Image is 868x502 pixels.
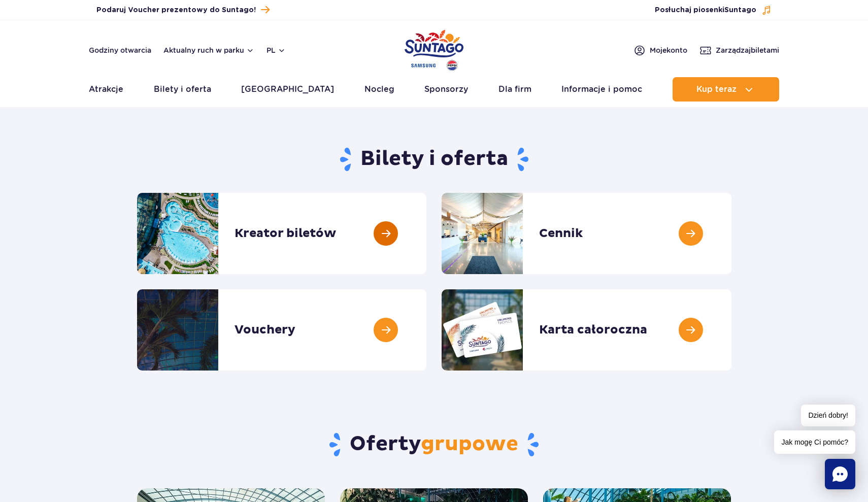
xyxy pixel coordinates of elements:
[655,5,772,15] button: Posłuchaj piosenkiSuntago
[137,146,731,173] h1: Bilety i oferta
[655,5,756,15] span: Posłuchaj piosenki
[696,85,737,94] span: Kup teraz
[716,45,779,55] span: Zarządzaj biletami
[163,46,254,54] button: Aktualny ruch w parku
[241,77,334,102] a: [GEOGRAPHIC_DATA]
[96,5,256,15] span: Podaruj Voucher prezentowy do Suntago!
[673,77,779,102] button: Kup teraz
[405,25,463,72] a: Park of Poland
[801,405,855,426] span: Dzień dobry!
[774,430,855,454] span: Jak mogę Ci pomóc?
[561,77,642,102] a: Informacje i pomoc
[89,45,151,55] a: Godziny otwarcia
[154,77,211,102] a: Bilety i oferta
[96,3,270,17] a: Podaruj Voucher prezentowy do Suntago!
[724,7,756,14] span: Suntago
[699,44,779,56] a: Zarządzajbiletami
[364,77,394,102] a: Nocleg
[498,77,531,102] a: Dla firm
[424,77,468,102] a: Sponsorzy
[650,45,687,55] span: Moje konto
[266,45,286,55] button: pl
[825,459,855,489] div: Chat
[421,431,518,457] span: grupowe
[633,44,687,56] a: Mojekonto
[137,431,731,458] h2: Oferty
[89,77,123,102] a: Atrakcje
